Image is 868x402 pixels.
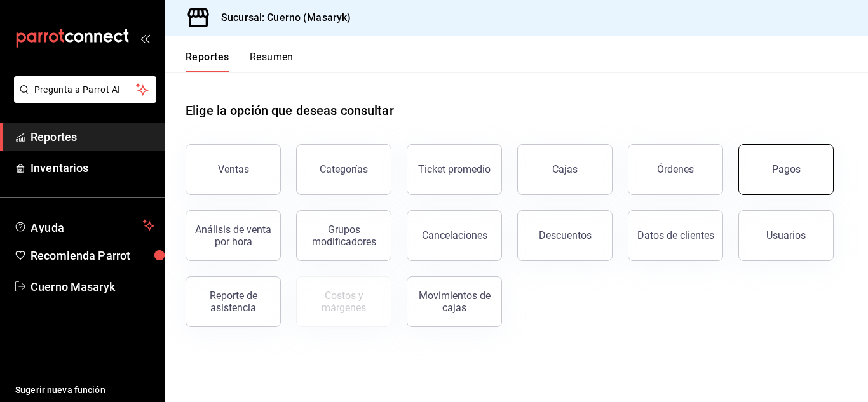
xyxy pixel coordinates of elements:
h1: Elige la opción que deseas consultar [186,101,394,120]
button: Categorías [296,144,391,195]
div: Categorías [320,163,368,175]
div: Cancelaciones [422,229,487,241]
div: Reporte de asistencia [194,290,273,314]
span: Ayuda [31,218,138,233]
button: Grupos modificadores [296,210,391,261]
button: Análisis de venta por hora [186,210,281,261]
button: Movimientos de cajas [407,276,502,327]
div: navigation tabs [186,51,294,72]
button: Cancelaciones [407,210,502,261]
span: Recomienda Parrot [31,247,154,264]
button: Datos de clientes [628,210,723,261]
a: Pregunta a Parrot AI [9,92,156,105]
button: Ticket promedio [407,144,502,195]
button: Resumen [250,51,294,72]
a: Cajas [517,144,613,195]
div: Usuarios [766,229,806,241]
span: Cuerno Masaryk [31,278,154,295]
div: Ventas [218,163,249,175]
button: Pagos [738,144,834,195]
button: Ventas [186,144,281,195]
span: Pregunta a Parrot AI [34,83,137,97]
button: Reportes [186,51,229,72]
button: Descuentos [517,210,613,261]
button: open_drawer_menu [140,33,150,43]
div: Costos y márgenes [304,290,383,314]
span: Inventarios [31,159,154,177]
span: Sugerir nueva función [15,384,154,397]
div: Órdenes [657,163,694,175]
button: Contrata inventarios para ver este reporte [296,276,391,327]
div: Análisis de venta por hora [194,224,273,248]
div: Cajas [552,162,578,177]
button: Órdenes [628,144,723,195]
button: Reporte de asistencia [186,276,281,327]
div: Datos de clientes [637,229,714,241]
div: Ticket promedio [418,163,491,175]
div: Pagos [772,163,801,175]
div: Descuentos [539,229,592,241]
button: Usuarios [738,210,834,261]
div: Movimientos de cajas [415,290,494,314]
div: Grupos modificadores [304,224,383,248]
span: Reportes [31,128,154,145]
h3: Sucursal: Cuerno (Masaryk) [211,10,351,25]
button: Pregunta a Parrot AI [14,76,156,103]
